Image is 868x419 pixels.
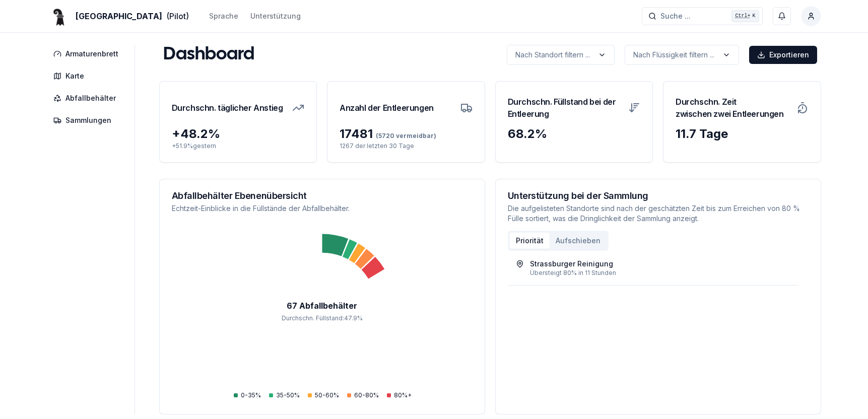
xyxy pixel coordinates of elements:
[387,391,412,399] div: 80%+
[676,126,809,142] div: 11.7 Tage
[347,391,379,399] div: 60-80%
[209,10,238,22] button: Sprache
[172,203,473,214] p: Echtzeit-Einblicke in die Füllstände der Abfallbehälter.
[172,191,473,200] h3: Abfallbehälter Ebenenübersicht
[65,49,118,59] span: Armaturenbrett
[508,191,809,200] h3: Unterstützung bei der Sammlung
[47,10,189,22] a: [GEOGRAPHIC_DATA](Pilot)
[340,126,473,142] div: 17481
[166,10,189,22] span: (Pilot)
[76,10,162,22] span: [GEOGRAPHIC_DATA]
[515,50,590,60] p: Nach Standort filtern ...
[172,126,305,142] div: + 48.2 %
[510,233,550,249] button: Priorität
[47,4,72,28] img: Basel Logo
[65,71,84,81] span: Karte
[209,11,238,21] div: Sprache
[508,126,641,142] div: 68.2 %
[163,45,254,65] h1: Dashboard
[508,94,623,122] h3: Durchschn. Füllstand bei der Entleerung
[530,269,790,277] div: Übersteigt 80% in 11 Stunden
[172,94,283,122] h3: Durchschn. täglicher Anstieg
[660,11,691,21] span: Suche ...
[516,259,790,277] a: Strassburger ReinigungÜbersteigt 80% in 11 Stunden
[507,45,615,65] button: label
[65,93,116,103] span: Abfallbehälter
[340,142,473,150] p: 1267 der letzten 30 Tage
[676,94,790,122] h3: Durchschn. Zeit zwischen zwei Entleerungen
[47,45,128,63] a: Armaturenbrett
[749,46,817,64] button: Exportieren
[172,142,305,150] p: + 51.9 % gestern
[287,301,357,311] tspan: 67 Abfallbehälter
[47,111,128,129] a: Sammlungen
[282,314,363,322] tspan: Durchschn. Füllstand : 47.9 %
[250,10,301,22] a: Unterstützung
[530,259,613,269] div: Strassburger Reinigung
[625,45,739,65] button: label
[308,391,339,399] div: 50-60%
[269,391,300,399] div: 35-50%
[47,67,128,85] a: Karte
[234,391,261,399] div: 0-35%
[633,50,714,60] p: Nach Flüssigkeit filtern ...
[508,203,809,224] p: Die aufgelisteten Standorte sind nach der geschätzten Zeit bis zum Erreichen von 80 % Fülle sorti...
[373,132,436,139] span: (5720 vermeidbar)
[47,89,128,107] a: Abfallbehälter
[65,115,111,125] span: Sammlungen
[550,233,607,249] button: Aufschieben
[642,7,763,25] button: Suche ...Ctrl+K
[340,94,434,122] h3: Anzahl der Entleerungen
